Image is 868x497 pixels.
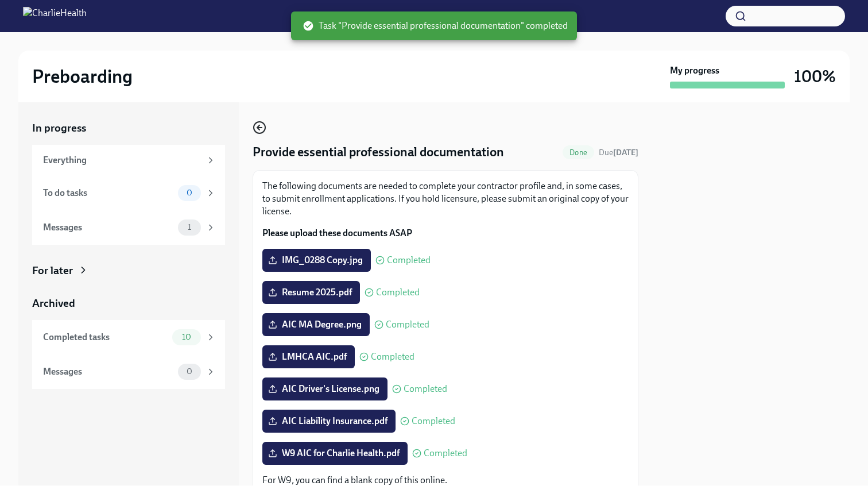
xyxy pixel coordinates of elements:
h4: Provide essential professional documentation [253,144,504,161]
div: Everything [43,154,201,167]
div: Messages [43,365,173,378]
label: IMG_0288 Copy.jpg [262,249,371,272]
span: 1 [181,223,198,232]
label: AIC Driver's License.png [262,377,387,400]
span: LMHCA AIC.pdf [270,351,347,363]
span: W9 AIC for Charlie Health.pdf [270,448,400,459]
img: CharlieHealth [23,7,87,25]
a: Completed tasks10 [32,320,225,355]
span: Completed [386,320,429,329]
span: Done [563,148,594,157]
span: Completed [387,256,431,265]
strong: Please upload these documents ASAP [262,228,412,238]
h2: Preboarding [32,65,133,88]
span: Completed [376,288,420,297]
span: 10 [175,333,198,341]
label: LMHCA AIC.pdf [262,345,355,368]
label: Resume 2025.pdf [262,281,360,304]
div: For later [32,263,73,278]
span: Completed [412,417,455,426]
span: AIC Driver's License.png [270,383,379,395]
a: Everything [32,145,225,176]
span: Due [599,148,638,157]
span: Completed [371,352,414,361]
span: AIC Liability Insurance.pdf [270,415,387,427]
label: AIC MA Degree.png [262,313,370,336]
a: To do tasks0 [32,176,225,210]
label: AIC Liability Insurance.pdf [262,410,396,433]
div: Messages [43,221,173,234]
p: The following documents are needed to complete your contractor profile and, in some cases, to sub... [262,180,629,218]
label: W9 AIC for Charlie Health.pdf [262,442,408,465]
span: Task "Provide essential professional documentation" completed [303,20,568,32]
span: October 7th, 2025 06:00 [599,147,638,158]
strong: My progress [670,64,719,77]
p: For W9, you can find a blank copy of this online. [262,474,629,487]
h3: 100% [794,66,836,87]
a: Messages1 [32,210,225,245]
a: In progress [32,121,225,136]
a: Messages0 [32,355,225,389]
a: For later [32,263,225,278]
span: Completed [424,449,467,458]
strong: [DATE] [613,148,638,157]
div: Completed tasks [43,331,168,344]
span: 0 [180,188,199,197]
span: 0 [180,367,199,376]
span: Completed [404,384,447,394]
span: IMG_0288 Copy.jpg [270,255,363,266]
span: Resume 2025.pdf [270,287,352,298]
div: To do tasks [43,187,173,199]
a: Archived [32,296,225,311]
span: AIC MA Degree.png [270,319,362,330]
